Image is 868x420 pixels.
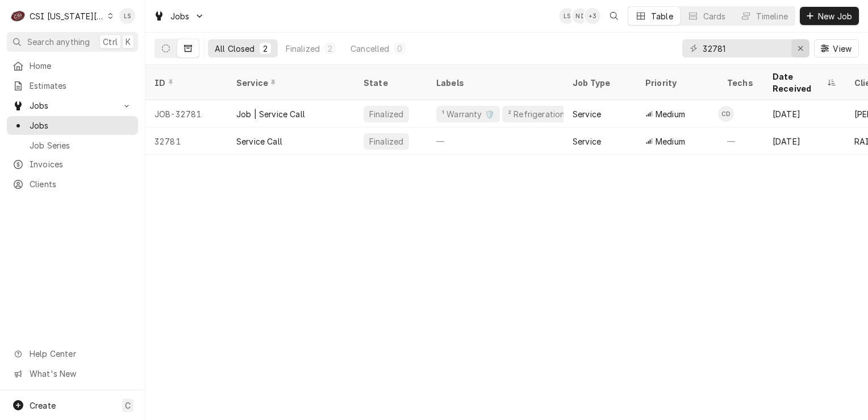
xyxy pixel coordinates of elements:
[368,108,404,120] div: Finalized
[585,8,600,24] div: + 3
[645,77,707,89] div: Priority
[119,8,135,24] div: LS
[831,43,854,55] span: View
[368,135,404,147] div: Finalized
[441,108,495,120] div: ¹ Warranty 🛡️
[7,32,138,52] button: Search anythingCtrlK
[559,8,575,24] div: Lindsay Stover's Avatar
[30,401,56,410] span: Create
[286,43,320,55] div: Finalized
[427,127,564,155] div: —
[30,178,132,190] span: Clients
[119,8,135,24] div: Lindsay Stover's Avatar
[10,8,26,24] div: CSI Kansas City's Avatar
[30,158,132,170] span: Invoices
[327,43,333,55] div: 2
[573,77,627,89] div: Job Type
[436,77,554,89] div: Labels
[125,400,131,411] span: C
[756,10,788,22] div: Timeline
[507,108,578,120] div: ² Refrigeration ❄️
[7,56,138,75] a: Home
[30,10,105,22] div: CSI [US_STATE][GEOGRAPHIC_DATA]
[170,10,190,22] span: Jobs
[7,155,138,174] a: Invoices
[236,77,343,89] div: Service
[703,10,726,22] div: Cards
[656,108,685,120] span: Medium
[800,7,859,25] button: New Job
[30,100,115,112] span: Jobs
[10,8,26,24] div: C
[7,116,138,135] a: Jobs
[773,71,825,94] div: Date Received
[262,43,269,55] div: 2
[7,175,138,193] a: Clients
[573,108,601,120] div: Service
[30,60,132,72] span: Home
[7,364,138,383] a: Go to What's New
[791,39,809,57] button: Erase input
[703,39,788,57] input: Keyword search
[814,39,859,57] button: View
[126,36,131,48] span: K
[718,127,763,155] div: —
[215,43,255,55] div: All Closed
[30,348,131,360] span: Help Center
[718,106,734,122] div: Cody Davis's Avatar
[30,368,131,380] span: What's New
[30,120,132,131] span: Jobs
[7,76,138,95] a: Estimates
[7,344,138,363] a: Go to Help Center
[651,10,673,22] div: Table
[656,135,685,147] span: Medium
[763,127,845,155] div: [DATE]
[605,7,623,25] button: Open search
[350,43,389,55] div: Cancelled
[7,96,138,115] a: Go to Jobs
[236,108,305,120] div: Job | Service Call
[145,127,227,155] div: 32781
[27,36,90,48] span: Search anything
[559,8,575,24] div: LS
[397,43,403,55] div: 0
[763,100,845,127] div: [DATE]
[727,77,754,89] div: Techs
[7,136,138,155] a: Job Series
[573,135,601,147] div: Service
[364,77,418,89] div: State
[103,36,118,48] span: Ctrl
[718,106,734,122] div: CD
[145,100,227,127] div: JOB-32781
[155,77,216,89] div: ID
[149,7,209,26] a: Go to Jobs
[816,10,854,22] span: New Job
[572,8,588,24] div: Nate Ingram's Avatar
[30,80,132,92] span: Estimates
[236,135,282,147] div: Service Call
[572,8,588,24] div: NI
[30,139,132,151] span: Job Series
